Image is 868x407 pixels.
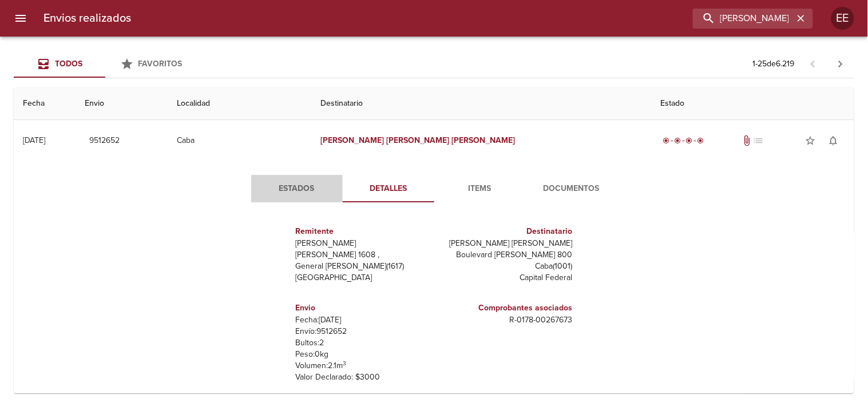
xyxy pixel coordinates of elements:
span: No tiene pedido asociado [753,135,764,146]
p: Peso: 0 kg [296,349,430,360]
sup: 3 [343,360,347,367]
p: Bultos: 2 [296,337,430,349]
p: Volumen: 2.1 m [296,360,430,372]
p: Caba ( 1001 ) [439,261,573,272]
p: Capital Federal [439,272,573,284]
span: Todos [55,59,82,69]
p: R - 0178 - 00267673 [439,314,573,326]
th: Estado [652,87,854,120]
span: star_border [805,135,817,146]
span: radio_button_checked [663,137,670,144]
button: menu [7,5,34,32]
button: Activar notificaciones [822,129,845,152]
div: [DATE] [23,135,45,145]
button: Agregar a favoritos [799,129,822,152]
div: Tabs Envios [14,50,197,78]
button: 9512652 [85,130,124,151]
p: Boulevard [PERSON_NAME] 800 [439,249,573,261]
p: 1 - 25 de 6.219 [753,58,795,70]
h6: Destinatario [439,225,573,238]
h6: Envio [296,302,430,314]
em: [PERSON_NAME] [386,135,450,145]
span: Pagina anterior [799,58,827,69]
p: [GEOGRAPHIC_DATA] [296,272,430,284]
input: buscar [693,9,794,29]
p: Valor Declarado: $ 3000 [296,372,430,383]
span: Documentos [533,182,611,196]
span: radio_button_checked [686,137,693,144]
p: [PERSON_NAME] 1608 , [296,249,430,261]
th: Fecha [14,87,76,120]
span: Tiene documentos adjuntos [742,135,753,146]
em: [PERSON_NAME] [320,135,384,145]
th: Destinatario [311,87,651,120]
p: [PERSON_NAME] [PERSON_NAME] [439,238,573,249]
span: notifications_none [828,135,839,146]
h6: Remitente [296,225,430,238]
p: Fecha: [DATE] [296,314,430,326]
p: [PERSON_NAME] [296,238,430,249]
span: radio_button_checked [675,137,681,144]
span: Favoritos [138,59,183,69]
p: General [PERSON_NAME] ( 1617 ) [296,261,430,272]
p: Envío: 9512652 [296,326,430,337]
div: EE [831,7,854,30]
h6: Comprobantes asociados [439,302,573,314]
em: [PERSON_NAME] [452,135,516,145]
span: Items [441,182,519,196]
span: Detalles [350,182,427,196]
th: Envio [76,87,167,120]
span: radio_button_checked [697,137,704,144]
div: Entregado [661,135,707,146]
div: Tabs detalle de guia [251,175,617,202]
th: Localidad [168,87,312,120]
span: 9512652 [89,134,120,148]
td: Caba [168,120,312,161]
h6: Envios realizados [43,9,131,27]
div: Abrir información de usuario [831,7,854,30]
span: Estados [258,182,336,196]
span: Pagina siguiente [827,50,854,78]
